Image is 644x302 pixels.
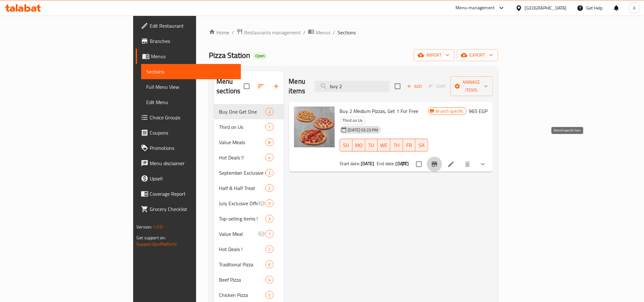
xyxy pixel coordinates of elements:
span: 2 [266,170,273,176]
div: Half & Half Treat2 [214,180,284,196]
h2: Menu items [289,77,307,96]
div: items [265,123,273,131]
span: Sections [338,29,356,36]
span: Start date: [340,159,360,168]
span: Version: [136,223,152,231]
a: Full Menu View [141,79,241,95]
svg: Inactive section [258,230,265,238]
span: Value Meals [219,138,265,146]
div: Third on Us [219,123,265,131]
span: Third on Us [340,117,365,124]
div: Hot Deals !! [219,154,265,161]
a: Upsell [136,171,241,186]
div: July Exclusive Offers [219,200,258,207]
span: Select section first [425,81,450,91]
span: WE [380,141,388,150]
span: A [633,4,636,11]
div: Hot Deals !!4 [214,150,284,165]
button: SA [415,139,428,151]
div: items [265,138,273,146]
span: Value Meal [219,230,258,238]
div: items [265,169,273,177]
svg: Inactive section [258,200,265,207]
div: Value Meal1 [214,226,284,242]
input: search [315,81,390,92]
button: export [457,49,498,61]
div: items [265,154,273,161]
span: Promotions [150,144,236,152]
a: Menus [136,49,241,64]
div: Beef Pizza4 [214,272,284,287]
h6: 965 EGP [469,107,488,116]
span: Restaurants management [244,29,301,36]
div: September Exclusive Offers [219,169,265,177]
span: 5 [266,292,273,298]
div: Third on Us [340,117,366,124]
span: [DATE] 03:23 PM [346,127,381,133]
span: SA [418,141,426,150]
div: items [265,261,273,268]
span: Choice Groups [150,114,236,121]
span: Top-selling items ! [219,215,265,222]
a: Choice Groups [136,110,241,125]
span: Get support on: [136,234,166,242]
div: September Exclusive Offers2 [214,165,284,180]
div: items [265,200,273,207]
span: Coupons [150,129,236,137]
button: Branch-specific-item [427,157,442,172]
span: Menus [316,29,330,36]
nav: breadcrumb [209,28,498,37]
button: Manage items [450,76,493,96]
span: Menu disclaimer [150,159,236,167]
button: FR [403,139,416,151]
div: July Exclusive Offers0 [214,196,284,211]
span: Half & Half Treat [219,184,265,192]
div: Buy One Get One2 [214,104,284,119]
div: [GEOGRAPHIC_DATA] [525,4,567,11]
span: Hot Deals ! [219,245,265,253]
div: Top-selling items !3 [214,211,284,226]
svg: Show Choices [479,160,487,168]
div: Menu-management [456,4,495,12]
a: Promotions [136,140,241,156]
span: Sort sections [253,79,269,94]
div: items [265,276,273,284]
span: Select to update [412,158,426,171]
div: items [265,291,273,299]
span: Select section [391,80,404,93]
span: 6 [266,262,273,268]
div: items [265,245,273,253]
a: Grocery Checklist [136,201,241,217]
span: Upsell [150,175,236,182]
span: 0 [266,200,273,207]
button: delete [460,157,475,172]
button: TU [365,139,378,151]
div: Open [253,52,267,60]
a: Coupons [136,125,241,140]
span: Grocery Checklist [150,205,236,213]
a: Edit Menu [141,95,241,110]
span: Branches [150,37,236,45]
div: Third on Us1 [214,119,284,135]
b: [DATE] [361,159,374,168]
span: 1 [266,124,273,130]
button: sort-choices [397,157,412,172]
span: Chicken Pizza [219,291,265,299]
span: TH [393,141,401,150]
button: WE [378,139,390,151]
button: TH [390,139,403,151]
div: Value Meals8 [214,135,284,150]
span: Edit Restaurant [150,22,236,30]
span: Manage items [456,78,488,94]
span: Traditional Pizza [219,261,265,268]
span: TU [368,141,375,150]
a: Sections [141,64,241,79]
div: Beef Pizza [219,276,265,284]
div: items [265,215,273,222]
a: Restaurants management [236,28,301,37]
span: 2 [266,185,273,191]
